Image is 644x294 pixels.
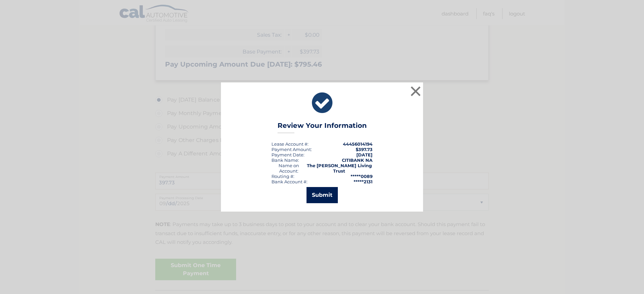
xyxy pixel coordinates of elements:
[271,163,306,174] div: Name on Account:
[271,152,304,157] div: :
[271,179,308,184] div: Bank Account #:
[271,174,294,179] div: Routing #:
[307,187,338,203] button: Submit
[409,84,422,98] button: ×
[307,163,372,174] strong: The [PERSON_NAME] Living Trust
[343,141,373,147] strong: 44456014194
[356,152,373,157] span: [DATE]
[271,147,312,152] div: Payment Amount:
[356,147,373,152] span: $397.73
[271,152,303,157] span: Payment Date
[271,157,299,163] div: Bank Name:
[271,141,309,147] div: Lease Account #:
[278,121,367,133] h3: Review Your Information
[342,157,373,163] strong: CITIBANK NA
